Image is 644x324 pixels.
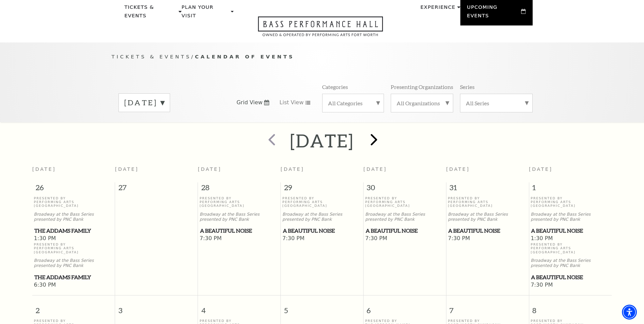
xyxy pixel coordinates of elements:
p: Presented By Performing Arts [GEOGRAPHIC_DATA] [34,196,113,208]
a: A Beautiful Noise [365,227,444,235]
span: 7:30 PM [365,235,444,242]
span: 7:30 PM [282,235,362,242]
p: Tickets & Events [125,3,177,24]
button: prev [259,129,283,153]
span: Tickets & Events [112,54,191,59]
span: A Beautiful Noise [531,273,610,282]
a: A Beautiful Noise [531,273,610,282]
span: [DATE] [32,166,56,172]
p: Presented By Performing Arts [GEOGRAPHIC_DATA] [531,242,610,254]
p: / [112,53,533,61]
p: Broadway at the Bass Series presented by PNC Bank [200,212,279,222]
span: A Beautiful Noise [448,227,527,235]
p: Broadway at the Bass Series presented by PNC Bank [365,212,444,222]
span: [DATE] [529,166,553,172]
label: All Categories [328,100,378,107]
p: Presented By Performing Arts [GEOGRAPHIC_DATA] [282,196,362,208]
p: Plan Your Visit [182,3,229,24]
a: A Beautiful Noise [282,227,362,235]
span: Grid View [237,99,263,106]
span: 6 [364,295,446,319]
div: Accessibility Menu [622,305,637,320]
p: Series [460,83,475,90]
a: A Beautiful Noise [448,227,527,235]
p: Broadway at the Bass Series presented by PNC Bank [531,212,610,222]
span: 28 [198,182,280,196]
h2: [DATE] [290,130,354,151]
span: 2 [32,295,115,319]
p: Presented By Performing Arts [GEOGRAPHIC_DATA] [448,196,527,208]
span: The Addams Family [34,227,113,235]
span: 6:30 PM [34,282,113,289]
span: A Beautiful Noise [200,227,278,235]
p: Presented By Performing Arts [GEOGRAPHIC_DATA] [531,196,610,208]
span: List View [279,99,303,106]
span: Calendar of Events [195,54,294,59]
span: 1:30 PM [531,235,610,242]
p: Categories [322,83,348,90]
span: 3 [115,295,198,319]
span: 7 [446,295,529,319]
span: 7:30 PM [448,235,527,242]
span: The Addams Family [34,273,113,282]
span: 1:30 PM [34,235,113,242]
span: 27 [115,182,198,196]
p: Broadway at the Bass Series presented by PNC Bank [282,212,362,222]
span: 7:30 PM [200,235,279,242]
span: [DATE] [363,166,387,172]
span: 5 [281,295,363,319]
a: The Addams Family [34,227,113,235]
span: A Beautiful Noise [531,227,610,235]
span: A Beautiful Noise [283,227,361,235]
p: Presented By Performing Arts [GEOGRAPHIC_DATA] [200,196,279,208]
label: All Organizations [397,100,447,107]
span: 1 [529,182,612,196]
p: Presenting Organizations [391,83,453,90]
p: Presented By Performing Arts [GEOGRAPHIC_DATA] [365,196,444,208]
p: Upcoming Events [467,3,520,24]
span: [DATE] [198,166,222,172]
span: 7:30 PM [531,282,610,289]
span: 30 [364,182,446,196]
span: [DATE] [115,166,139,172]
span: [DATE] [446,166,470,172]
label: [DATE] [124,97,164,108]
span: [DATE] [281,166,305,172]
span: 4 [198,295,280,319]
span: 26 [32,182,115,196]
span: 8 [529,295,612,319]
label: All Series [466,100,527,107]
a: The Addams Family [34,273,113,282]
p: Presented By Performing Arts [GEOGRAPHIC_DATA] [34,242,113,254]
p: Broadway at the Bass Series presented by PNC Bank [531,258,610,268]
button: next [361,129,385,153]
span: A Beautiful Noise [366,227,444,235]
span: 31 [446,182,529,196]
a: A Beautiful Noise [531,227,610,235]
a: A Beautiful Noise [200,227,279,235]
span: 29 [281,182,363,196]
a: Open this option [234,16,407,42]
p: Broadway at the Bass Series presented by PNC Bank [448,212,527,222]
p: Broadway at the Bass Series presented by PNC Bank [34,258,113,268]
p: Broadway at the Bass Series presented by PNC Bank [34,212,113,222]
p: Experience [420,3,455,15]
